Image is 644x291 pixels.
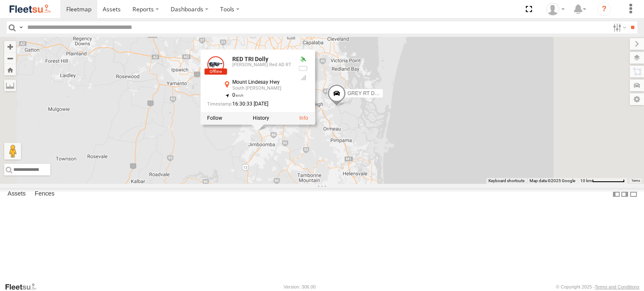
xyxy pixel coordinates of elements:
img: fleetsu-logo-horizontal.svg [8,3,52,15]
label: Measure [4,80,16,91]
div: Date/time of location update [207,101,291,107]
span: GREY RT DOLLY [348,90,387,96]
div: South [PERSON_NAME] [232,86,291,91]
div: [PERSON_NAME] Red AD RT [232,62,291,67]
button: Keyboard shortcuts [488,178,525,184]
label: Assets [3,188,30,200]
label: Fences [31,188,59,200]
label: Map Settings [630,93,644,105]
span: 10 km [580,178,592,183]
i: ? [597,3,611,16]
label: Dock Summary Table to the Left [612,188,621,200]
div: Valid GPS Fix [298,56,308,63]
div: © Copyright 2025 - [556,284,639,289]
a: View Asset Details [299,115,308,121]
button: Zoom out [4,52,16,64]
button: Zoom Home [4,64,16,75]
span: Map data ©2025 Google [530,178,575,183]
div: No battery health information received from this device. [298,65,308,72]
button: Map Scale: 10 km per 74 pixels [578,178,627,184]
button: Zoom in [4,41,16,52]
label: View Asset History [253,115,269,121]
label: Hide Summary Table [629,188,638,200]
span: 0 [232,92,244,98]
a: View Asset Details [207,56,224,73]
a: Terms and Conditions [595,284,639,289]
label: Dock Summary Table to the Right [621,188,629,200]
label: Search Query [18,21,24,33]
div: Last Event GSM Signal Strength [298,74,308,81]
div: Mount Lindesay Hwy [232,80,291,85]
div: Version: 306.00 [284,284,316,289]
button: Drag Pegman onto the map to open Street View [4,143,21,160]
a: RED TRI Dolly [232,56,268,62]
label: Realtime tracking of Asset [207,115,222,121]
div: Jay Bennett [543,3,568,15]
label: Search Filter Options [610,21,628,33]
a: Visit our Website [5,283,43,291]
a: Terms (opens in new tab) [631,179,640,183]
